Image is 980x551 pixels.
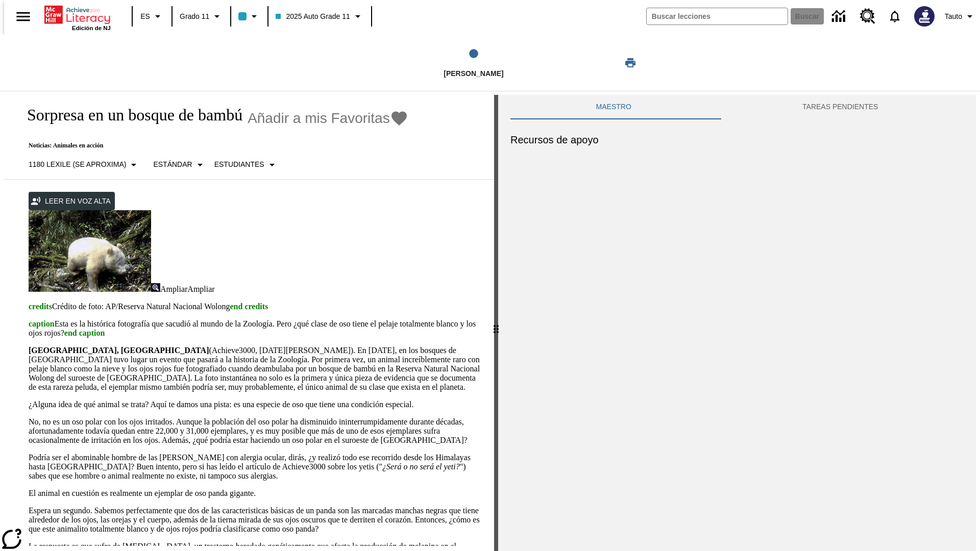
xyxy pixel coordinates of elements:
p: Esta es la histórica fotografía que sacudió al mundo de la Zoología. Pero ¿qué clase de oso tiene... [29,319,482,338]
span: Tauto [945,11,962,22]
p: El animal en cuestión es realmente un ejemplar de oso panda gigante. [29,489,482,498]
button: Clase: 2025 Auto Grade 11, Selecciona una clase [272,7,367,26]
em: ¿Será o no será el yeti? [382,462,460,471]
span: end credits [230,302,268,311]
button: Escoja un nuevo avatar [908,3,941,30]
div: Portada [44,4,111,31]
button: Seleccione Lexile, 1180 Lexile (Se aproxima) [24,156,144,174]
div: Instructional Panel Tabs [510,95,964,119]
button: Seleccionar estudiante [210,156,282,174]
span: ES [140,11,150,22]
span: caption [29,319,55,328]
div: activity [498,95,976,551]
img: los pandas albinos en China a veces son confundidos con osos polares [29,210,151,292]
p: 1180 Lexile (Se aproxima) [29,159,126,170]
p: Estudiantes [214,159,264,170]
p: Noticias: Animales en acción [16,142,408,149]
span: 2025 Auto Grade 11 [276,11,350,22]
p: Crédito de foto: AP/Reserva Natural Nacional Wolong [29,302,482,311]
img: Avatar [914,6,935,27]
button: Añadir a mis Favoritas - Sorpresa en un bosque de bambú [248,109,408,127]
button: Perfil/Configuración [941,7,980,26]
button: Maestro [510,95,717,119]
button: TAREAS PENDIENTES [717,95,964,119]
p: Espera un segundo. Sabemos perfectamente que dos de las caracteristicas básicas de un panda son l... [29,506,482,534]
strong: [GEOGRAPHIC_DATA], [GEOGRAPHIC_DATA] [29,346,209,355]
button: Lenguaje: ES, Selecciona un idioma [136,7,168,26]
span: [PERSON_NAME] [444,69,503,78]
button: Tipo de apoyo, Estándar [149,156,210,174]
button: Leer en voz alta [29,192,115,211]
span: Grado 11 [180,11,209,22]
span: Ampliar [187,285,214,293]
a: Centro de recursos, Se abrirá en una pestaña nueva. [854,3,881,30]
span: credits [29,302,52,311]
p: ¿Alguna idea de qué animal se trata? Aquí te damos una pista: es una especie de oso que tiene una... [29,400,482,409]
img: Ampliar [151,283,160,292]
button: Imprimir [614,54,647,72]
p: Podría ser el abominable hombre de las [PERSON_NAME] con alergia ocular, dirás, ¿y realizó todo e... [29,453,482,481]
p: Estándar [153,159,192,170]
span: Añadir a mis Favoritas [248,110,390,127]
h6: Recursos de apoyo [510,132,964,148]
p: No, no es un oso polar con los ojos irritados. Aunque la población del oso polar ha disminuido in... [29,417,482,445]
div: reading [4,95,494,546]
h1: Sorpresa en un bosque de bambú [16,106,242,124]
button: Abrir el menú lateral [8,2,38,32]
div: Pulsa la tecla de intro o la barra espaciadora y luego presiona las flechas de derecha e izquierd... [494,95,498,551]
button: Lee step 1 of 1 [341,35,606,91]
a: Notificaciones [881,3,908,30]
p: (Achieve3000, [DATE][PERSON_NAME]). En [DATE], en los bosques de [GEOGRAPHIC_DATA] tuvo lugar un ... [29,346,482,392]
input: Buscar campo [647,8,788,24]
span: Edición de NJ [72,25,111,31]
a: Centro de información [826,3,854,31]
button: El color de la clase es azul claro. Cambiar el color de la clase. [234,7,264,26]
button: Grado: Grado 11, Elige un grado [176,7,227,26]
span: end caption [64,329,105,337]
span: Ampliar [160,285,187,293]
